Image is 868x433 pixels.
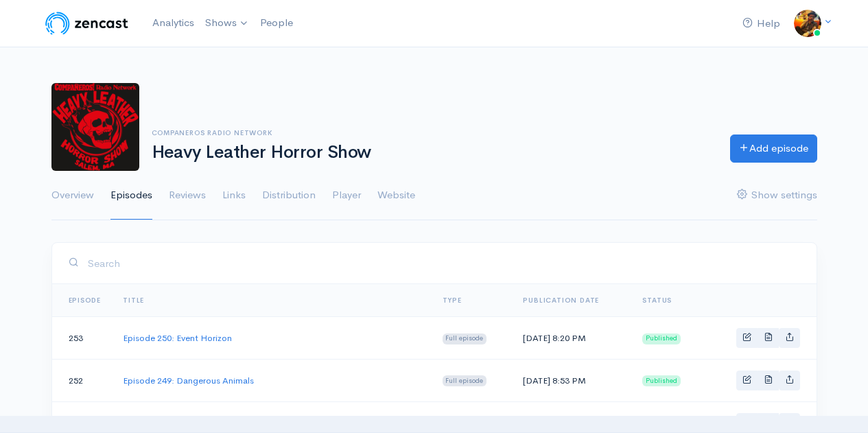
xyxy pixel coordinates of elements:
[87,249,800,277] input: Search
[52,359,113,401] td: 252
[443,333,487,344] span: Full episode
[443,375,487,386] span: Full episode
[730,134,817,163] a: Add episode
[152,129,714,137] h6: Companeros Radio Network
[51,171,94,220] a: Overview
[642,296,672,305] span: Status
[123,296,144,305] a: Title
[736,413,800,433] div: Basic example
[262,171,316,220] a: Distribution
[794,10,821,37] img: ...
[200,8,255,38] a: Shows
[123,332,232,344] a: Episode 250: Event Horizon
[332,171,361,220] a: Player
[512,359,631,401] td: [DATE] 8:53 PM
[123,375,254,386] a: Episode 249: Dangerous Animals
[642,375,681,386] span: Published
[736,371,800,390] div: Basic example
[737,171,817,220] a: Show settings
[523,296,599,305] a: Publication date
[377,171,415,220] a: Website
[147,8,200,38] a: Analytics
[169,171,206,220] a: Reviews
[642,333,681,344] span: Published
[110,171,152,220] a: Episodes
[152,143,714,163] h1: Heavy Leather Horror Show
[222,171,246,220] a: Links
[255,8,298,38] a: People
[443,296,462,305] a: Type
[43,10,130,37] img: ZenCast Logo
[52,317,113,360] td: 253
[737,9,786,38] a: Help
[69,296,102,305] a: Episode
[736,328,800,348] div: Basic example
[512,317,631,360] td: [DATE] 8:20 PM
